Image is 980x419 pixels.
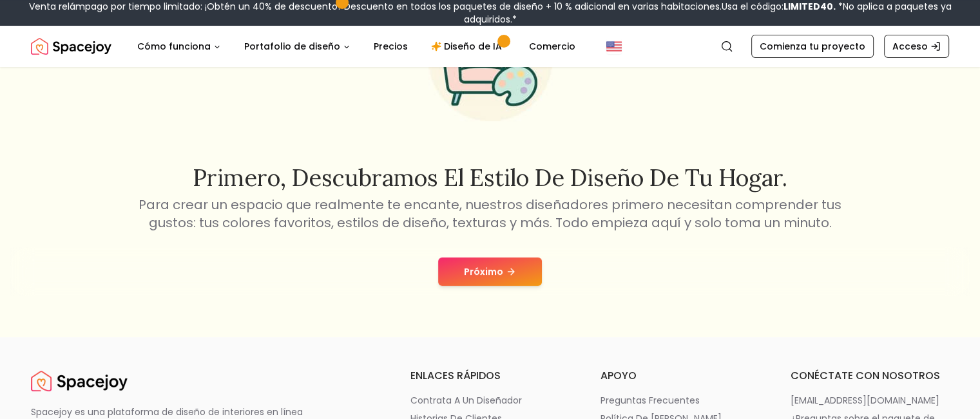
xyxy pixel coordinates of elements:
[464,265,503,278] font: Próximo
[751,35,874,58] a: Comienza tu proyecto
[410,394,522,407] font: contrata a un diseñador
[606,39,622,54] img: Estados Unidos
[244,40,340,53] font: Portafolio de diseño
[600,368,637,383] font: apoyo
[790,394,949,407] a: [EMAIL_ADDRESS][DOMAIN_NAME]
[410,368,501,383] font: enlaces rápidos
[600,394,760,407] a: Preguntas frecuentes
[31,33,111,59] a: Alegría espacial
[438,257,542,286] button: Próximo
[139,196,841,232] font: Para crear un espacio que realmente te encante, nuestros diseñadores primero necesitan comprender...
[193,163,787,192] font: Primero, descubramos el estilo de diseño de tu hogar.
[363,33,418,59] a: Precios
[444,40,502,53] font: Diseño de IA
[529,40,575,53] font: Comercio
[892,40,928,53] font: Acceso
[374,40,408,53] font: Precios
[31,26,949,67] nav: Global
[760,40,865,53] font: Comienza tu proyecto
[884,35,949,58] a: Acceso
[31,368,128,394] img: Logotipo de Spacejoy
[234,33,361,59] button: Portafolio de diseño
[600,394,700,407] font: Preguntas frecuentes
[31,33,111,59] img: Logotipo de Spacejoy
[127,33,231,59] button: Cómo funciona
[790,368,939,383] font: Conéctate con nosotros
[519,33,586,59] a: Comercio
[421,33,516,59] a: Diseño de IA
[790,394,939,407] font: [EMAIL_ADDRESS][DOMAIN_NAME]
[127,33,586,59] nav: Principal
[410,394,570,407] a: contrata a un diseñador
[31,368,128,394] a: Alegría espacial
[137,40,211,53] font: Cómo funciona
